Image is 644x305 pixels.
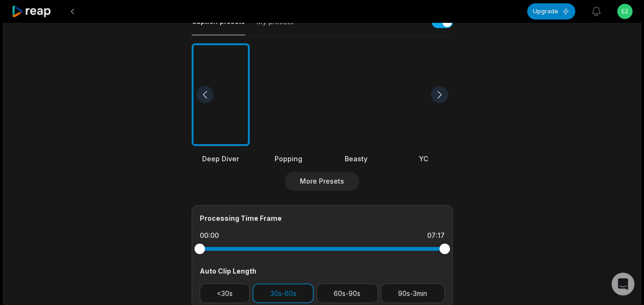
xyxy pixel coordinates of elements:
[381,284,445,303] button: 90s-3min
[200,213,445,223] div: Processing Time Frame
[317,284,378,303] button: 60s-90s
[427,231,445,240] div: 07:17
[200,231,219,240] div: 00:00
[395,154,453,164] div: YC
[259,154,317,164] div: Popping
[192,154,250,164] div: Deep Diver
[200,266,445,276] div: Auto Clip Length
[192,17,245,35] button: Caption presets
[200,284,250,303] button: <30s
[527,3,575,20] button: Upgrade
[612,273,634,295] div: Open Intercom Messenger
[253,284,314,303] button: 30s-60s
[285,172,359,191] button: More Presets
[327,154,385,164] div: Beasty
[256,17,294,35] button: My presets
